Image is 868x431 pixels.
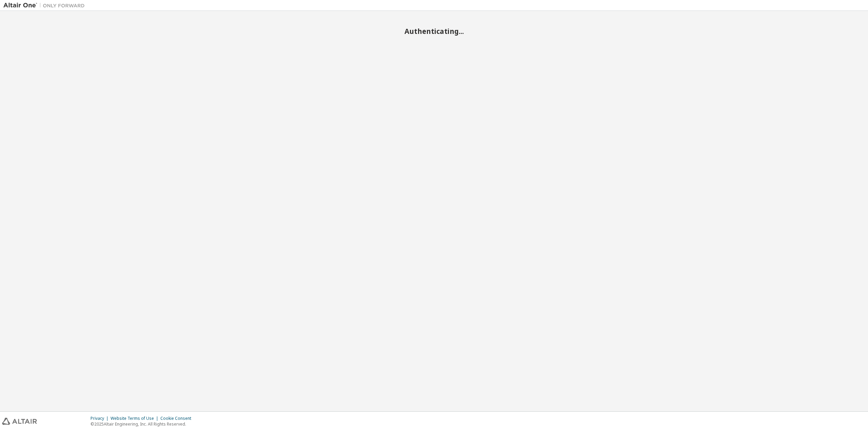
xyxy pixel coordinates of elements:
div: Privacy [91,416,111,421]
div: Website Terms of Use [111,416,160,421]
div: Cookie Consent [160,416,195,421]
img: altair_logo.svg [2,418,37,425]
h2: Authenticating... [3,27,865,36]
img: Altair One [3,2,88,9]
p: © 2025 Altair Engineering, Inc. All Rights Reserved. [91,421,195,427]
